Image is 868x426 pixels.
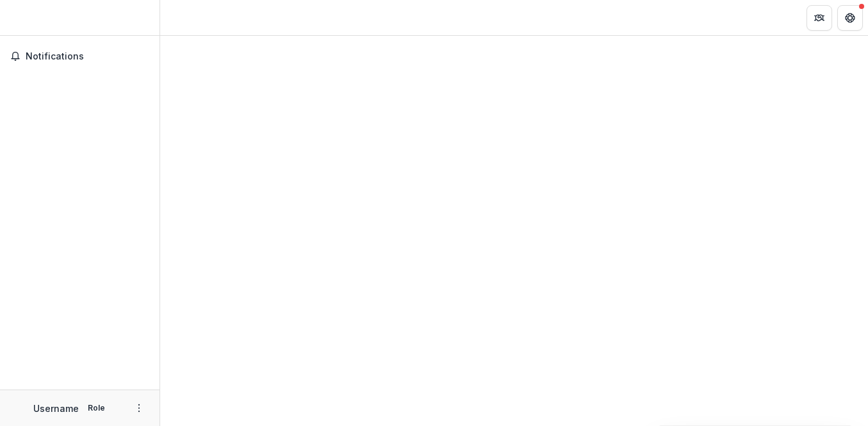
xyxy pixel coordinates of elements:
p: Role [84,402,109,414]
button: More [131,400,147,416]
p: Username [33,402,79,415]
button: Notifications [5,46,154,67]
button: Get Help [837,5,863,31]
span: Notifications [26,51,149,62]
button: Partners [807,5,832,31]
